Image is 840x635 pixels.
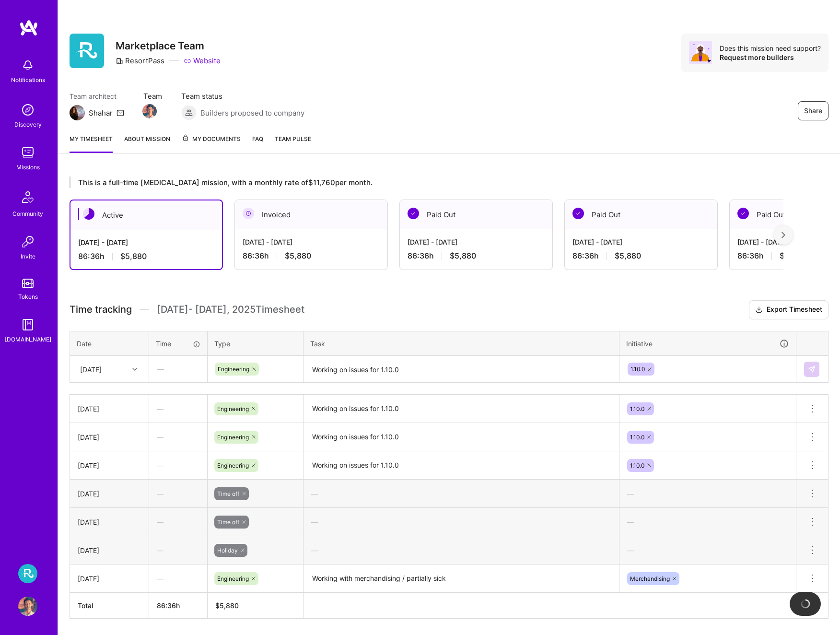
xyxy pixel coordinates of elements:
[798,101,828,120] button: Share
[243,251,380,261] div: 86:36 h
[630,462,644,469] span: 1.10.0
[182,134,241,153] a: My Documents
[149,566,207,591] div: —
[304,565,618,592] textarea: Working with merchandising / partially sick
[801,599,810,609] img: loading
[70,200,222,230] div: Active
[70,593,149,619] th: Total
[70,105,85,120] img: Team Architect
[782,232,785,238] img: right
[630,365,645,373] span: 1.10.0
[619,538,796,563] div: —
[78,251,214,261] div: 86:36 h
[70,134,113,153] a: My timesheet
[70,331,149,356] th: Date
[149,396,207,422] div: —
[243,208,254,219] img: Invoiced
[275,134,311,153] a: Team Pulse
[78,460,141,470] div: [DATE]
[5,334,51,344] div: [DOMAIN_NAME]
[157,304,304,316] span: [DATE] - [DATE] , 2025 Timesheet
[217,490,239,497] span: Time off
[70,91,124,101] span: Team architect
[18,100,37,119] img: discovery
[18,232,37,251] img: Invite
[18,56,37,75] img: bell
[16,564,40,583] a: Resortpass: Marketplace Team
[22,279,34,288] img: tokens
[630,434,644,441] span: 1.10.0
[83,208,94,220] img: Active
[116,57,123,65] i: icon CompanyGray
[565,200,717,229] div: Paid Out
[78,237,214,247] div: [DATE] - [DATE]
[149,509,207,535] div: —
[18,143,37,162] img: teamwork
[142,104,157,118] img: Team Member Avatar
[16,597,40,616] a: User Avatar
[143,103,156,119] a: Team Member Avatar
[626,338,789,349] div: Initiative
[808,365,816,373] img: Submit
[619,509,796,535] div: —
[149,481,207,506] div: —
[78,545,141,555] div: [DATE]
[208,593,303,619] th: $5,880
[252,134,263,153] a: FAQ
[217,462,249,469] span: Engineering
[400,200,552,229] div: Paid Out
[720,44,821,53] div: Does this mission need support?
[132,367,137,372] i: icon Chevron
[12,209,43,219] div: Community
[572,251,710,261] div: 86:36 h
[18,315,37,334] img: guide book
[149,593,208,619] th: 86:36h
[208,331,303,356] th: Type
[150,356,207,382] div: —
[737,208,749,219] img: Paid Out
[408,237,545,247] div: [DATE] - [DATE]
[304,357,618,382] textarea: Working on issues for 1.10.0
[149,538,207,563] div: —
[117,109,124,117] i: icon Mail
[572,208,584,219] img: Paid Out
[804,106,822,116] span: Share
[116,40,221,52] h3: Marketplace Team
[14,119,42,129] div: Discovery
[19,19,38,36] img: logo
[78,489,141,499] div: [DATE]
[217,405,249,412] span: Engineering
[124,134,170,153] a: About Mission
[630,575,670,582] span: Merchandising
[217,575,249,582] span: Engineering
[143,91,162,101] span: Team
[218,365,249,373] span: Engineering
[181,105,197,120] img: Builders proposed to company
[184,56,221,66] a: Website
[303,481,619,506] div: —
[243,237,380,247] div: [DATE] - [DATE]
[408,208,419,219] img: Paid Out
[149,453,207,478] div: —
[217,547,238,554] span: Holiday
[80,364,102,374] div: [DATE]
[181,91,304,101] span: Team status
[149,424,207,450] div: —
[304,396,618,423] textarea: Working on issues for 1.10.0
[18,597,37,616] img: User Avatar
[89,108,113,118] div: Shahar
[120,251,147,261] span: $5,880
[21,251,35,261] div: Invite
[303,538,619,563] div: —
[304,424,618,450] textarea: Working on issues for 1.10.0
[78,574,141,584] div: [DATE]
[304,452,618,479] textarea: Working on issues for 1.10.0
[70,304,132,316] span: Time tracking
[408,251,545,261] div: 86:36 h
[303,509,619,535] div: —
[200,108,304,118] span: Builders proposed to company
[18,564,37,583] img: Resortpass: Marketplace Team
[450,251,476,261] span: $5,880
[749,300,828,319] button: Export Timesheet
[217,518,239,526] span: Time off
